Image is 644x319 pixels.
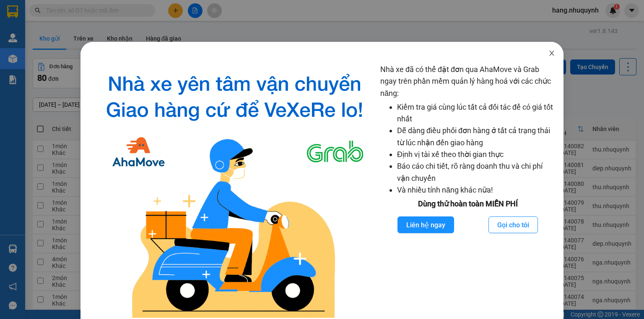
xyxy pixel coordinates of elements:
li: Định vị tài xế theo thời gian thực [397,149,555,160]
button: Gọi cho tôi [488,216,538,233]
button: Close [540,42,563,65]
button: Liên hệ ngay [397,216,454,233]
span: Gọi cho tôi [497,220,529,230]
li: Báo cáo chi tiết, rõ ràng doanh thu và chi phí vận chuyển [397,160,555,184]
li: Dễ dàng điều phối đơn hàng ở tất cả trạng thái từ lúc nhận đến giao hàng [397,125,555,149]
span: close [548,50,555,57]
div: Dùng thử hoàn toàn MIỄN PHÍ [380,198,555,210]
span: Liên hệ ngay [406,220,445,230]
li: Kiểm tra giá cùng lúc tất cả đối tác để có giá tốt nhất [397,101,555,125]
li: Và nhiều tính năng khác nữa! [397,184,555,196]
